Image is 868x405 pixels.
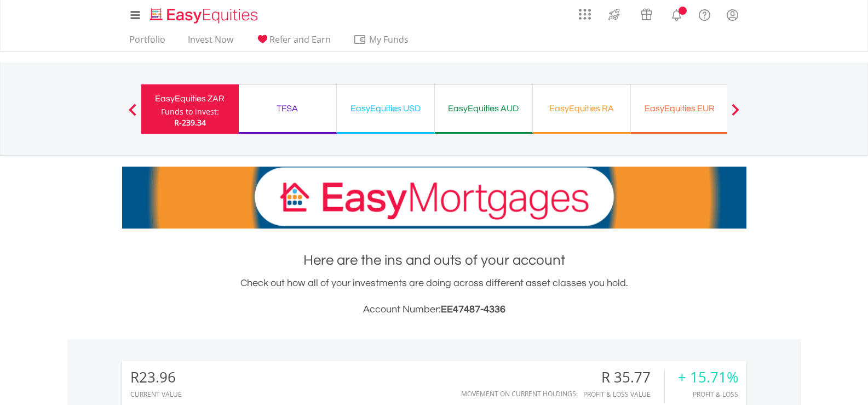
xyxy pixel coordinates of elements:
a: Vouchers [630,3,663,23]
img: grid-menu-icon.svg [579,8,591,20]
div: EasyEquities EUR [637,101,722,116]
div: R23.96 [130,369,182,385]
div: CURRENT VALUE [130,391,182,398]
div: R 35.77 [583,369,664,385]
span: EE47487-4336 [441,304,505,315]
div: Funds to invest: [161,106,219,117]
a: Invest Now [183,34,238,51]
div: EasyEquities USD [343,101,428,116]
h3: Account Number: [122,302,746,317]
a: FAQ's and Support [691,3,718,25]
img: EasyEquities_Logo.png [148,7,262,25]
div: Profit & Loss [678,391,738,398]
img: EasyMortage Promotion Banner [122,167,746,229]
div: TFSA [245,101,330,116]
a: Portfolio [125,34,170,51]
div: EasyEquities RA [539,101,624,116]
a: Home page [146,3,262,25]
div: EasyEquities AUD [441,101,526,116]
span: Refer and Earn [269,33,331,45]
img: thrive-v2.svg [605,5,623,23]
button: Next [725,109,746,120]
div: + 15.71% [678,369,738,385]
div: Profit & Loss Value [583,391,664,398]
a: My Profile [718,3,746,27]
span: My Funds [353,32,425,47]
div: Check out how all of your investments are doing across different asset classes you hold. [122,276,746,317]
div: EasyEquities ZAR [148,91,232,106]
img: vouchers-v2.svg [637,5,656,23]
div: Movement on Current Holdings: [461,390,578,397]
a: Refer and Earn [251,34,335,51]
span: R-239.34 [174,117,206,128]
button: Previous [122,109,143,120]
a: Notifications [663,3,691,25]
a: AppsGrid [572,3,598,20]
h1: Here are the ins and outs of your account [122,250,746,270]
